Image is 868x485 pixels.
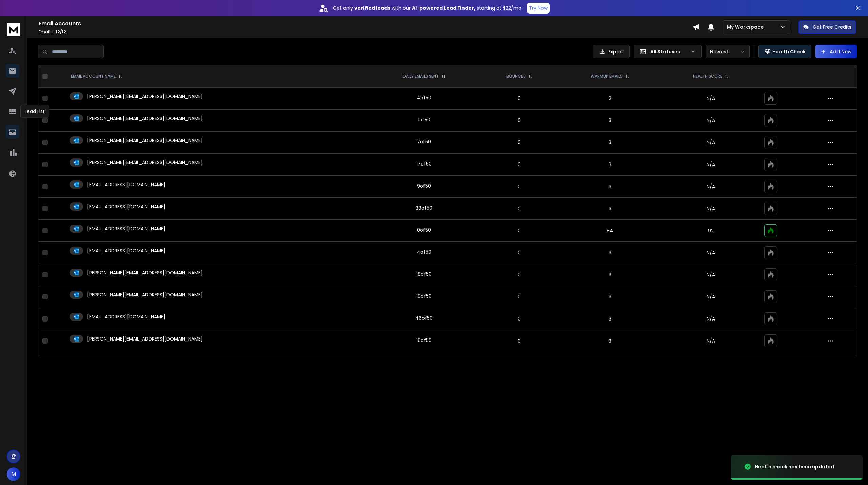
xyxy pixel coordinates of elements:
td: 3 [558,308,662,330]
p: 0 [485,205,554,212]
td: 92 [662,220,760,242]
img: logo [7,23,20,36]
p: 0 [485,249,554,256]
div: EMAIL ACCOUNT NAME [71,74,122,79]
button: Health Check [758,45,811,58]
p: Try Now [529,5,548,12]
p: 0 [485,161,554,168]
p: 0 [485,293,554,300]
div: 46 of 50 [415,315,433,322]
p: DAILY EMAILS SENT [403,74,439,79]
p: 0 [485,183,554,190]
span: 12 / 12 [56,29,66,35]
p: Get Free Credits [813,24,851,31]
p: 0 [485,95,554,102]
p: 0 [485,117,554,124]
td: 3 [558,286,662,308]
button: Export [593,45,630,58]
td: 3 [558,176,662,198]
h1: Email Accounts [39,20,693,28]
p: [EMAIL_ADDRESS][DOMAIN_NAME] [87,313,165,320]
td: 3 [558,198,662,220]
p: N/A [666,337,756,344]
p: N/A [666,161,756,168]
td: 3 [558,154,662,176]
p: All Statuses [650,48,688,55]
p: N/A [666,315,756,322]
p: N/A [666,249,756,256]
div: Health check has been updated [755,463,834,470]
div: 1 of 50 [418,116,430,123]
button: Newest [706,45,750,58]
p: [PERSON_NAME][EMAIL_ADDRESS][DOMAIN_NAME] [87,115,203,122]
p: N/A [666,95,756,102]
p: Emails : [39,29,693,35]
p: 0 [485,315,554,322]
p: N/A [666,117,756,124]
p: Health Check [772,48,806,55]
p: N/A [666,205,756,212]
td: 3 [558,264,662,286]
p: 0 [485,139,554,146]
div: 4 of 50 [417,249,431,255]
p: 0 [485,337,554,344]
div: 4 of 50 [417,94,431,101]
button: Get Free Credits [798,20,856,34]
p: N/A [666,183,756,190]
p: [EMAIL_ADDRESS][DOMAIN_NAME] [87,225,165,232]
p: [EMAIL_ADDRESS][DOMAIN_NAME] [87,247,165,254]
div: 0 of 50 [417,227,431,233]
td: 3 [558,330,662,352]
p: [PERSON_NAME][EMAIL_ADDRESS][DOMAIN_NAME] [87,137,203,144]
div: 38 of 50 [416,205,432,211]
p: N/A [666,271,756,278]
p: HEALTH SCORE [693,74,722,79]
div: 18 of 50 [416,271,432,277]
p: My Workspace [727,24,766,31]
p: N/A [666,139,756,146]
p: Get only with our starting at $22/mo [333,5,521,12]
p: 0 [485,271,554,278]
div: 16 of 50 [416,337,432,344]
p: 0 [485,227,554,234]
div: 17 of 50 [416,160,432,167]
p: [PERSON_NAME][EMAIL_ADDRESS][DOMAIN_NAME] [87,159,203,166]
p: [EMAIL_ADDRESS][DOMAIN_NAME] [87,203,165,210]
p: BOUNCES [506,74,526,79]
div: 19 of 50 [416,293,432,299]
p: [PERSON_NAME][EMAIL_ADDRESS][DOMAIN_NAME] [87,93,203,100]
td: 2 [558,88,662,110]
div: Lead List [20,105,49,118]
p: [EMAIL_ADDRESS][DOMAIN_NAME] [87,181,165,188]
button: M [7,467,20,481]
td: 3 [558,132,662,154]
strong: verified leads [354,5,390,12]
td: 3 [558,242,662,264]
p: WARMUP EMAILS [591,74,623,79]
strong: AI-powered Lead Finder, [412,5,475,12]
button: Add New [815,45,857,58]
p: [PERSON_NAME][EMAIL_ADDRESS][DOMAIN_NAME] [87,291,203,298]
td: 3 [558,110,662,132]
p: [PERSON_NAME][EMAIL_ADDRESS][DOMAIN_NAME] [87,269,203,276]
div: 9 of 50 [417,182,431,189]
div: 7 of 50 [417,138,431,145]
td: 84 [558,220,662,242]
p: [PERSON_NAME][EMAIL_ADDRESS][DOMAIN_NAME] [87,335,203,342]
p: N/A [666,293,756,300]
button: Try Now [527,3,550,14]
